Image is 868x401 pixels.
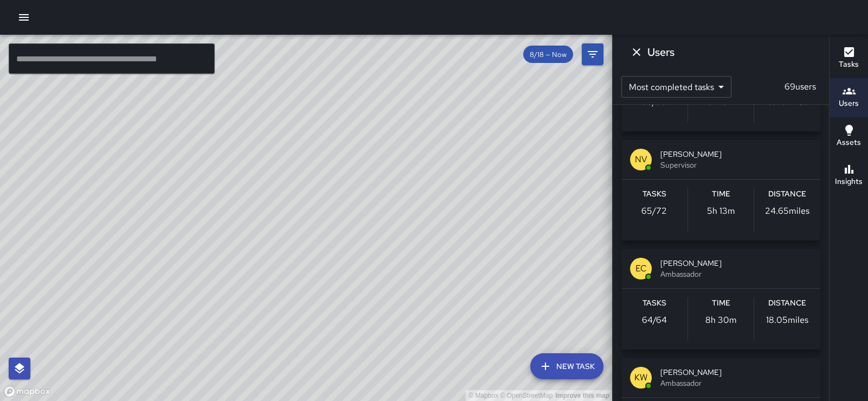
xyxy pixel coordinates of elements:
[705,314,737,327] p: 8h 30m
[523,50,573,59] span: 8/18 — Now
[660,160,812,170] span: Supervisor
[830,39,868,78] button: Tasks
[780,80,820,93] p: 69 users
[707,205,735,218] p: 5h 13m
[660,269,812,279] span: Ambassador
[635,153,647,166] p: NV
[530,353,603,379] button: New Task
[621,140,820,240] button: NV[PERSON_NAME]SupervisorTasks65/72Time5h 13mDistance24.65miles
[642,188,666,200] h6: Tasks
[830,117,868,156] button: Assets
[712,297,730,309] h6: Time
[830,78,868,117] button: Users
[768,188,806,200] h6: Distance
[660,367,812,378] span: [PERSON_NAME]
[660,378,812,389] span: Ambassador
[634,371,647,384] p: KW
[660,149,812,160] span: [PERSON_NAME]
[765,205,809,218] p: 24.65 miles
[642,314,667,327] p: 64 / 64
[647,43,674,61] h6: Users
[830,156,868,195] button: Insights
[766,314,808,327] p: 18.05 miles
[626,41,647,63] button: Dismiss
[768,297,806,309] h6: Distance
[642,297,666,309] h6: Tasks
[839,59,859,71] h6: Tasks
[660,258,812,269] span: [PERSON_NAME]
[641,205,667,218] p: 65 / 72
[835,176,863,188] h6: Insights
[621,76,731,98] div: Most completed tasks
[621,249,820,349] button: EC[PERSON_NAME]AmbassadorTasks64/64Time8h 30mDistance18.05miles
[635,262,647,275] p: EC
[712,188,730,200] h6: Time
[582,43,603,65] button: Filters
[837,137,861,149] h6: Assets
[839,98,859,110] h6: Users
